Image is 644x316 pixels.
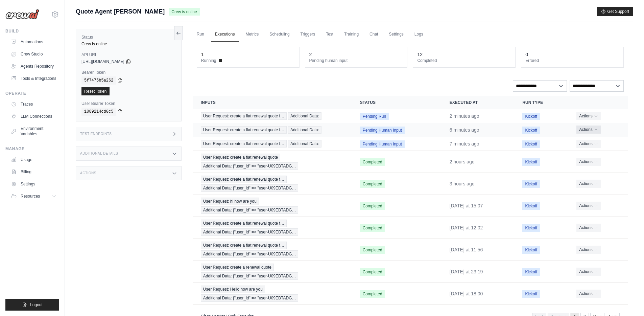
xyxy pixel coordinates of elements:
[450,225,483,230] time: October 1, 2025 at 12:02 PDT
[8,154,59,165] a: Usage
[450,203,483,208] time: October 1, 2025 at 15:07 PDT
[352,96,442,109] th: Status
[81,101,176,106] label: User Bearer Token
[201,154,344,170] a: View execution details for User Request
[201,272,299,280] span: Additional Data: {"user_id" => "user-U09EBTADG…
[201,154,280,161] span: User Request: create a flat renewal quote
[360,180,385,188] span: Completed
[201,140,287,148] span: User Request: create a flat renewal quote f…
[81,41,176,47] div: Crew is online
[576,268,600,276] button: Actions for execution
[576,180,600,188] button: Actions for execution
[360,127,405,134] span: Pending Human Input
[522,202,540,210] span: Kickoff
[5,9,39,19] img: Logo
[450,141,479,146] time: October 3, 2025 at 17:51 PDT
[5,146,59,152] div: Manage
[8,179,59,189] a: Settings
[80,171,96,175] h3: Actions
[597,7,633,16] button: Get Support
[201,228,299,236] span: Additional Data: {"user_id" => "user-U09EBTADG…
[201,250,299,258] span: Additional Data: {"user_id" => "user-U09EBTADG…
[265,27,293,42] a: Scheduling
[81,70,176,75] label: Bearer Token
[576,246,600,254] button: Actions for execution
[450,159,475,164] time: October 3, 2025 at 16:17 PDT
[360,113,389,120] span: Pending Run
[8,166,59,177] a: Billing
[417,51,423,58] div: 12
[522,113,540,120] span: Kickoff
[201,126,287,134] span: User Request: create a flat renewal quote f…
[201,51,204,58] div: 1
[8,49,59,60] a: Crew Studio
[201,58,216,63] span: Running
[81,35,176,40] label: Status
[576,224,600,232] button: Actions for execution
[296,27,319,42] a: Triggers
[309,58,403,63] dt: Pending human input
[76,7,165,16] span: Quote Agent [PERSON_NAME]
[81,76,116,85] code: 5f7475b5a262
[5,28,59,34] div: Build
[169,8,199,16] span: Crew is online
[8,191,59,202] button: Resources
[21,194,40,199] span: Resources
[576,290,600,298] button: Actions for execution
[8,37,59,47] a: Automations
[576,202,600,210] button: Actions for execution
[5,299,59,311] button: Logout
[81,87,110,95] a: Reset Token
[360,290,385,298] span: Completed
[201,286,265,293] span: User Request: Hello how are you
[322,27,337,42] a: Test
[522,246,540,254] span: Kickoff
[450,291,483,296] time: September 30, 2025 at 18:00 PDT
[201,264,344,280] a: View execution details for User Request
[360,140,405,148] span: Pending Human Input
[360,202,385,210] span: Completed
[8,111,59,122] a: LLM Connections
[288,112,321,120] span: Additional Data:
[8,123,59,139] a: Environment Variables
[201,242,344,258] a: View execution details for User Request
[8,99,59,110] a: Traces
[242,27,263,42] a: Metrics
[5,91,59,96] div: Operate
[442,96,515,109] th: Executed at
[201,198,344,214] a: View execution details for User Request
[80,132,112,136] h3: Test Endpoints
[610,284,644,316] iframe: Chat Widget
[522,290,540,298] span: Kickoff
[193,96,352,109] th: Inputs
[576,126,600,134] button: Actions for execution
[360,158,385,166] span: Completed
[576,158,600,166] button: Actions for execution
[309,51,312,58] div: 2
[201,162,299,170] span: Additional Data: {"user_id" => "user-U09EBTADG…
[201,112,287,120] span: User Request: create a flat renewal quote f…
[522,127,540,134] span: Kickoff
[525,51,528,58] div: 0
[288,126,321,134] span: Additional Data:
[360,224,385,232] span: Completed
[450,181,475,186] time: October 3, 2025 at 14:55 PDT
[201,242,287,249] span: User Request: create a flat renewal quote f…
[81,52,176,58] label: API URL
[365,27,382,42] a: Chat
[8,73,59,84] a: Tools & Integrations
[211,27,239,42] a: Executions
[522,180,540,188] span: Kickoff
[30,302,43,308] span: Logout
[450,247,483,252] time: October 1, 2025 at 11:56 PDT
[288,140,321,148] span: Additional Data:
[80,152,118,156] h3: Additional Details
[360,268,385,276] span: Completed
[340,27,363,42] a: Training
[201,126,344,134] a: View execution details for User Request
[201,176,287,183] span: User Request: create a flat renewal quote f…
[522,140,540,148] span: Kickoff
[450,127,479,133] time: October 3, 2025 at 17:52 PDT
[81,108,116,116] code: 1089214cd0c5
[522,268,540,276] span: Kickoff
